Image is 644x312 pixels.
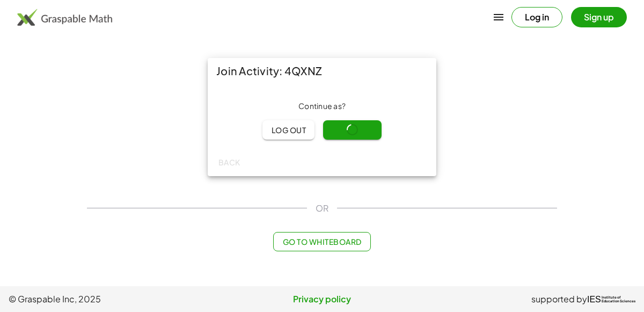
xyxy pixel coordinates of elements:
span: OR [316,202,328,215]
button: Go to Whiteboard [273,232,370,251]
span: Institute of Education Sciences [602,296,635,303]
button: Log in [511,7,562,27]
a: IESInstitute ofEducation Sciences [587,293,635,306]
button: Log out [262,120,314,140]
a: Privacy policy [217,293,426,306]
div: Join Activity: 4QXNZ [208,58,436,84]
span: Go to Whiteboard [282,237,361,246]
span: © Graspable Inc, 2025 [9,293,217,306]
span: IES [587,294,601,304]
span: supported by [531,293,587,306]
span: Log out [271,125,306,135]
button: Sign up [571,7,627,27]
div: Continue as ? [216,101,428,112]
